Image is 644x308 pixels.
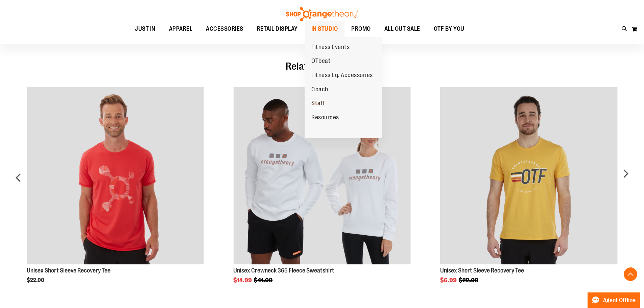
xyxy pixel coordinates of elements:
span: APPAREL [169,21,193,37]
div: next [619,77,632,283]
span: Agent Offline [603,297,636,304]
span: ALL OUT SALE [384,21,420,37]
img: Product image for Unisex Short Sleeve Recovery Tee [27,87,204,264]
img: Product image for Unisex Crewneck 365 Fleece Sweatshirt [233,87,410,264]
span: $22.00 [27,277,45,283]
button: Agent Offline [588,292,640,308]
button: Back To Top [624,267,637,281]
img: Product image for Unisex Short Sleeve Recovery Tee [440,87,617,264]
span: Resources [311,114,339,122]
span: Fitness Eq. Accessories [311,72,373,80]
span: PROMO [351,21,371,37]
span: Related products [286,61,358,72]
span: Staff [311,100,325,108]
span: IN STUDIO [311,21,338,37]
span: RETAIL DISPLAY [257,21,298,37]
a: Unisex Short Sleeve Recovery Tee [440,267,524,274]
span: $22.00 [459,277,479,284]
a: Product Page Link [233,87,410,265]
span: Coach [311,86,328,94]
span: JUST IN [135,21,156,37]
span: OTbeat [311,57,331,66]
div: prev [12,77,25,283]
a: Unisex Crewneck 365 Fleece Sweatshirt [233,267,334,274]
img: Shop Orangetheory [285,7,359,21]
a: Product Page Link [27,87,204,265]
span: $6.99 [440,277,458,284]
span: $14.99 [233,277,253,284]
span: $41.00 [254,277,273,284]
span: ACCESSORIES [206,21,243,37]
a: Unisex Short Sleeve Recovery Tee [27,267,111,274]
a: Product Page Link [440,87,617,265]
span: Fitness Events [311,44,350,52]
span: OTF BY YOU [434,21,464,37]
